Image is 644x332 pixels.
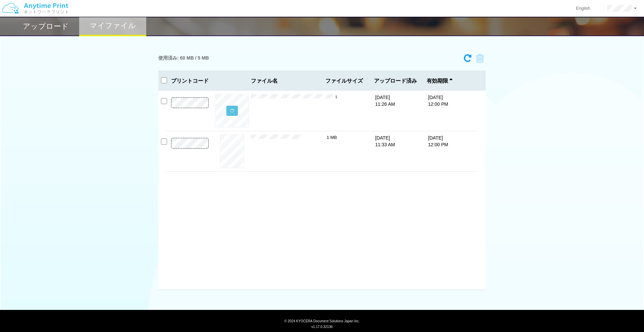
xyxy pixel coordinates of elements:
p: [DATE] 12:00 PM [428,135,453,148]
span: ファイルサイズ [325,78,364,84]
p: [DATE] 11:26 AM [375,94,401,107]
span: 有効期限 [427,78,452,84]
span: アップロード済み [374,78,417,84]
h3: 使用済み: 60 MB / 5 MB [158,56,209,61]
span: v1.17.0.32136 [311,325,332,329]
span: 1 MB [327,135,337,140]
span: ファイル名 [251,78,323,84]
h2: アップロード [23,22,69,30]
span: © 2024 KYOCERA Document Solutions Japan Inc. [284,319,360,323]
h2: マイファイル [90,22,136,30]
p: [DATE] 11:33 AM [375,135,401,148]
p: [DATE] 12:00 PM [428,94,453,107]
h3: プリントコード [166,78,213,84]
